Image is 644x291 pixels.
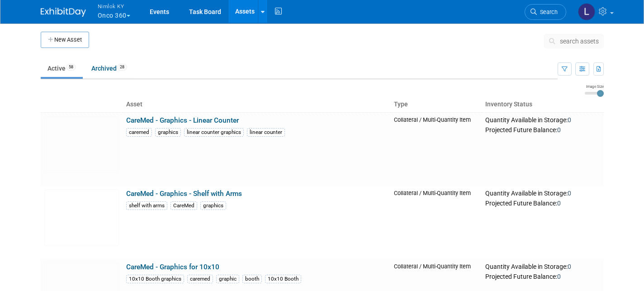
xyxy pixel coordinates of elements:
[485,263,600,271] div: Quantity Available in Storage:
[117,64,127,71] span: 28
[41,32,89,48] button: New Asset
[123,97,390,112] th: Asset
[485,198,600,208] div: Projected Future Balance:
[126,263,219,271] a: CareMed - Graphics for 10x10
[126,201,167,210] div: shelf with arms
[187,275,213,283] div: caremed
[557,200,561,207] span: 0
[265,275,301,283] div: 10x10 Booth
[578,3,595,20] img: Luc Schaefer
[544,34,604,48] button: search assets
[170,201,197,210] div: CareMed
[247,128,285,137] div: linear counter
[155,128,181,137] div: graphics
[568,263,571,270] span: 0
[184,128,244,137] div: linear counter graphics
[585,84,604,89] div: Image Size
[85,60,134,77] a: Archived28
[537,9,558,15] span: Search
[390,97,482,112] th: Type
[568,190,571,197] span: 0
[126,275,184,283] div: 10x10 Booth graphics
[41,60,83,77] a: Active58
[568,116,571,124] span: 0
[126,128,152,137] div: caremed
[485,124,600,134] div: Projected Future Balance:
[485,190,600,198] div: Quantity Available in Storage:
[390,186,482,259] td: Collateral / Multi-Quantity Item
[216,275,239,283] div: graphic
[200,201,226,210] div: graphics
[557,126,561,134] span: 0
[126,190,242,198] a: CareMed - Graphics - Shelf with Arms
[98,1,130,11] span: Nimlok KY
[41,8,86,17] img: ExhibitDay
[557,273,561,280] span: 0
[485,116,600,124] div: Quantity Available in Storage:
[485,271,600,281] div: Projected Future Balance:
[525,4,566,20] a: Search
[126,116,239,124] a: CareMed - Graphics - Linear Counter
[66,64,76,71] span: 58
[560,38,599,45] span: search assets
[390,112,482,186] td: Collateral / Multi-Quantity Item
[242,275,262,283] div: booth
